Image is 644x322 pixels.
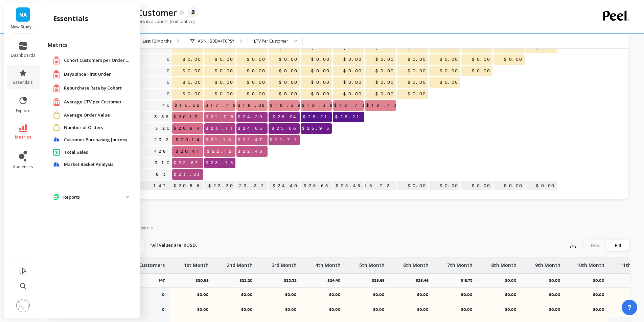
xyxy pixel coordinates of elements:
span: $20.13 [172,112,204,122]
span: $0.00 [213,66,235,76]
span: $0.00 [406,89,428,99]
span: Repurchase Rate by Cohort [64,85,122,92]
span: Total Sales [64,149,88,156]
a: Repurchase Rate by Cohort [64,85,129,92]
span: $16.62 [173,100,203,110]
p: $0.00 [481,292,516,297]
img: navigation item icon [53,194,59,200]
p: $25.46 [333,181,364,191]
div: LTV Per Customer [254,38,288,44]
span: $0.00 [310,66,332,76]
span: $0.00 [310,89,332,99]
span: $25.04 [271,112,300,122]
a: 356 [153,112,172,122]
span: $26.21 [302,112,332,122]
span: $20.94 [172,123,203,133]
span: $0.00 [406,54,428,65]
p: ASIN : B0DV4TCPSY [198,39,234,44]
a: 0 [165,77,172,88]
span: $0.00 [470,54,492,65]
p: $25.65 [301,181,332,191]
span: $0.00 [181,66,203,76]
span: $0.00 [310,77,332,88]
span: $0.00 [374,89,396,99]
p: $0.00 [393,307,429,312]
p: 0 [162,292,165,297]
p: $0.00 [525,292,560,297]
span: $0.00 [406,66,428,76]
a: Number of Orders [64,124,129,131]
p: $20.85 [195,278,213,283]
span: explore [16,108,30,114]
p: $0.00 [493,181,525,191]
span: $0.00 [438,66,460,76]
p: $0.00 [437,292,473,297]
h2: Metrics [48,41,135,49]
span: Days since First Order [64,71,111,78]
p: Reports [63,194,126,201]
p: $0.00 [526,181,557,191]
span: audiences [13,164,33,170]
p: 8th Month [491,258,516,269]
span: $0.00 [246,89,268,99]
img: navigation item icon [53,137,60,143]
span: metrics [15,134,31,140]
p: $0.00 [593,278,608,283]
span: ? [627,303,631,312]
p: $24.40 [269,181,300,191]
p: $24.40 [327,278,345,283]
p: $23.32 [284,278,301,283]
p: Last 12 Months [143,39,171,44]
p: 4th Month [315,258,341,269]
a: Total Sales [64,149,129,156]
p: Customers [139,258,165,269]
span: $0.00 [213,89,235,99]
p: $0.00 [305,292,341,297]
p: 5th Month [359,258,385,269]
span: $22.47 [236,135,269,145]
span: $22.12 [206,146,235,156]
nav: Tabs [57,219,630,234]
p: $0.00 [481,307,516,312]
span: $0.00 [438,54,460,65]
p: $0.00 [525,307,560,312]
span: $0.00 [278,54,300,65]
img: navigation item icon [53,162,60,167]
p: $0.00 [397,181,428,191]
span: NA [19,11,27,19]
strong: USD. [186,242,197,248]
p: $0.00 [261,292,297,297]
span: $0.00 [181,77,203,88]
p: 147 [159,278,169,283]
p: $18.73 [461,278,477,283]
span: Average LTV per Customer [64,99,122,105]
span: $0.00 [181,89,203,99]
span: $23.18 [204,158,239,168]
p: $22.20 [204,181,235,191]
div: Dots [584,240,607,251]
img: navigation item icon [53,149,60,156]
span: $0.00 [342,77,364,88]
span: $18.09 [236,100,271,110]
span: $18.39 [301,100,339,110]
span: Average Order Value [64,112,110,119]
span: Market Basket Analysis [64,161,113,168]
span: $0.00 [438,77,460,88]
p: 3rd Month [272,258,297,269]
span: $18.73 [333,100,371,110]
span: dashboards [11,53,36,58]
a: Days since First Order [64,71,129,78]
span: $0.00 [470,66,492,76]
span: $23.11 [204,123,237,133]
p: 10th Month [576,258,604,269]
span: $21.78 [204,112,240,122]
img: api.amazon.svg [190,9,196,16]
span: $0.00 [342,89,364,99]
span: $0.00 [246,77,268,88]
span: $20.41 [174,146,203,156]
span: $0.00 [246,66,268,76]
p: *All values are in [150,242,197,249]
span: $17.79 [204,100,242,110]
span: $22.71 [269,135,301,145]
span: $0.00 [342,54,364,65]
